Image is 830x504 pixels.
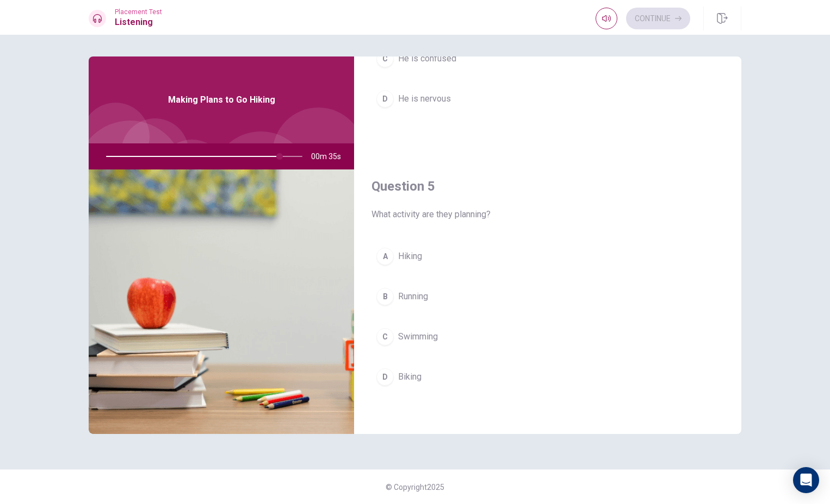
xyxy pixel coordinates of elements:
span: Swimming [398,330,438,343]
span: Placement Test [115,8,162,16]
div: D [376,90,394,108]
span: 00m 35s [311,143,350,169]
span: Making Plans to Go Hiking [168,93,275,106]
div: Open Intercom Messenger [793,467,819,493]
button: BRunning [371,283,724,310]
span: He is nervous [398,92,451,105]
span: Running [398,290,428,303]
button: DBiking [371,363,724,390]
img: Making Plans to Go Hiking [89,169,354,434]
div: A [376,248,394,265]
div: C [376,328,394,345]
span: © Copyright 2025 [386,483,444,492]
span: What activity are they planning? [371,208,724,221]
button: CSwimming [371,323,724,350]
span: Biking [398,370,422,383]
span: Hiking [398,250,422,263]
button: DHe is nervous [371,85,724,112]
div: D [376,368,394,386]
div: C [376,50,394,67]
div: B [376,288,394,305]
button: CHe is confused [371,45,724,72]
span: He is confused [398,52,456,65]
button: AHiking [371,243,724,270]
h1: Listening [115,16,162,29]
h4: Question 5 [371,178,724,195]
